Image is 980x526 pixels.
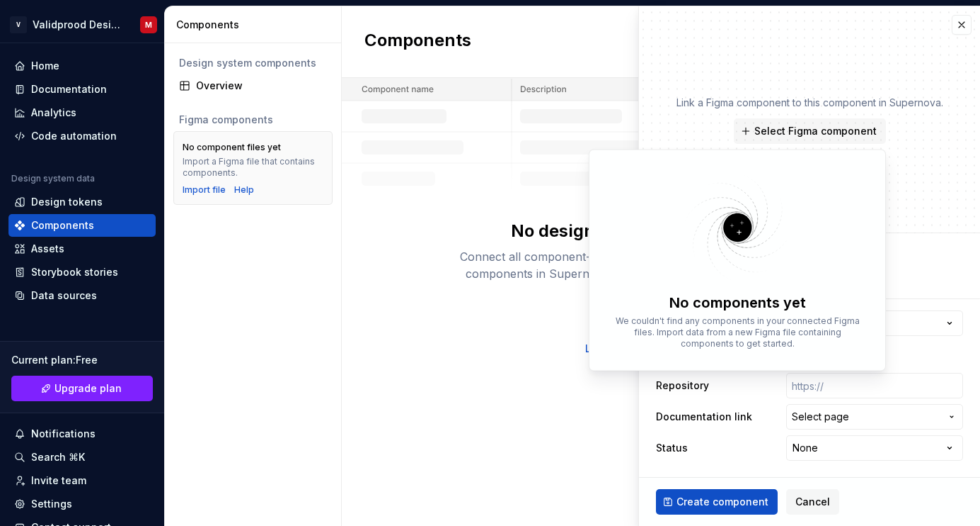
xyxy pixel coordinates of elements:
span: Cancel [795,495,830,509]
div: Invite team [31,474,86,488]
span: Create component [676,495,768,509]
label: Documentation link [656,410,752,424]
div: Assets [31,242,64,256]
div: Notifications [31,427,96,441]
div: Connect all component-related data to single entity. Get started by creating components in Supern... [434,248,887,282]
div: Validprood Design System [33,18,123,32]
div: Settings [31,497,72,511]
a: Home [8,55,156,77]
div: Design system components [179,56,327,70]
div: Components [31,218,94,233]
div: Figma components [179,113,327,127]
div: Analytics [31,106,76,120]
button: Notifications [8,423,156,445]
div: M [145,19,152,30]
div: Home [31,59,59,73]
div: V [10,16,27,33]
div: Search ⌘K [31,450,85,464]
div: Current plan : Free [11,353,153,367]
a: Analytics [8,101,156,124]
div: No component files yet [183,142,281,153]
button: Select Figma component [734,118,886,144]
button: Upgrade plan [11,376,153,401]
span: Select page [792,410,849,424]
button: Search ⌘K [8,446,156,469]
label: Status [656,441,688,455]
a: Help [234,184,254,196]
div: Import a Figma file that contains components. [183,156,323,179]
button: Select page [786,404,963,430]
div: Code automation [31,129,117,143]
div: Documentation [31,82,107,96]
a: Settings [8,493,156,515]
p: Link a Figma component to this component in Supernova. [676,96,943,110]
span: Select Figma component [754,124,877,138]
button: Import file [183,184,226,196]
div: Design system data [11,173,95,184]
div: Overview [196,79,327,93]
input: https:// [786,373,963,398]
a: Data sources [8,284,156,307]
div: No components yet [669,293,806,313]
label: Repository [656,379,709,393]
button: VValidprood Design SystemM [3,9,161,40]
div: Design tokens [31,195,103,209]
button: Create component [656,489,778,515]
a: Storybook stories [8,261,156,284]
button: Cancel [786,489,839,515]
a: Components [8,214,156,237]
div: Components [176,18,335,32]
a: Design tokens [8,191,156,213]
a: Documentation [8,78,156,101]
a: Invite team [8,469,156,492]
a: Overview [173,74,333,97]
div: Storybook stories [31,265,118,279]
div: Data sources [31,289,97,303]
p: We couldn't find any components in your connected Figma files. Import data from a new Figma file ... [611,315,864,349]
div: No design system components - yet [511,220,811,242]
a: Learn more about components [585,342,737,356]
a: Code automation [8,125,156,147]
h2: Components [364,29,471,55]
a: Assets [8,237,156,260]
span: Upgrade plan [54,381,122,396]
